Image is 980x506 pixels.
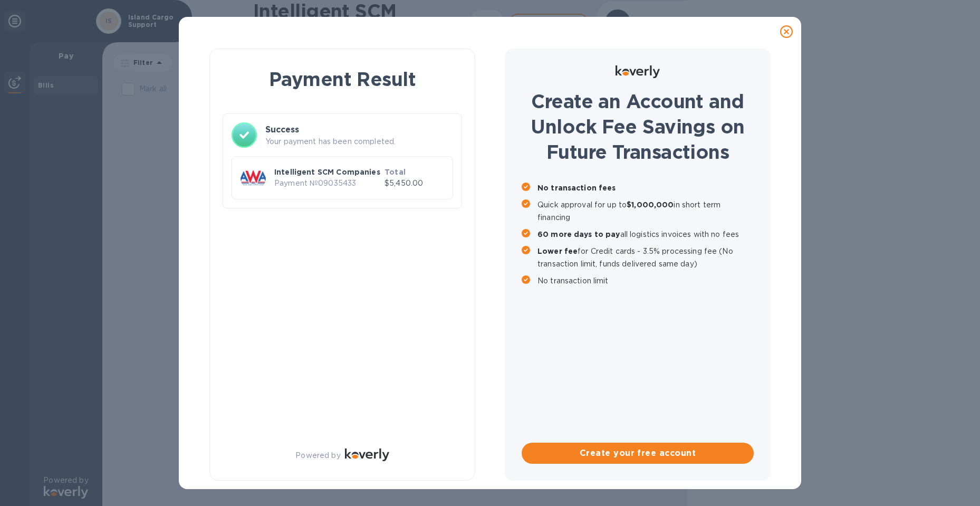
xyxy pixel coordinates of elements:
[227,66,458,92] h1: Payment Result
[537,198,754,224] p: Quick approval for up to in short term financing
[537,274,754,287] p: No transaction limit
[385,178,444,189] p: $5,450.00
[627,201,674,209] b: $1,000,000
[385,168,406,176] b: Total
[295,450,340,461] p: Powered by
[537,247,578,255] b: Lower fee
[537,245,754,270] p: for Credit cards - 3.5% processing fee (No transaction limit, funds delivered same day)
[537,230,620,238] b: 60 more days to pay
[616,65,660,78] img: Logo
[265,136,453,147] p: Your payment has been completed.
[537,228,754,241] p: all logistics invoices with no fees
[530,447,745,460] span: Create your free account
[522,89,754,165] h1: Create an Account and Unlock Fee Savings on Future Transactions
[345,448,389,461] img: Logo
[537,184,616,192] b: No transaction fees
[522,443,754,464] button: Create your free account
[274,167,380,177] p: Intelligent SCM Companies
[274,178,380,189] p: Payment № 09035433
[265,123,453,136] h3: Success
